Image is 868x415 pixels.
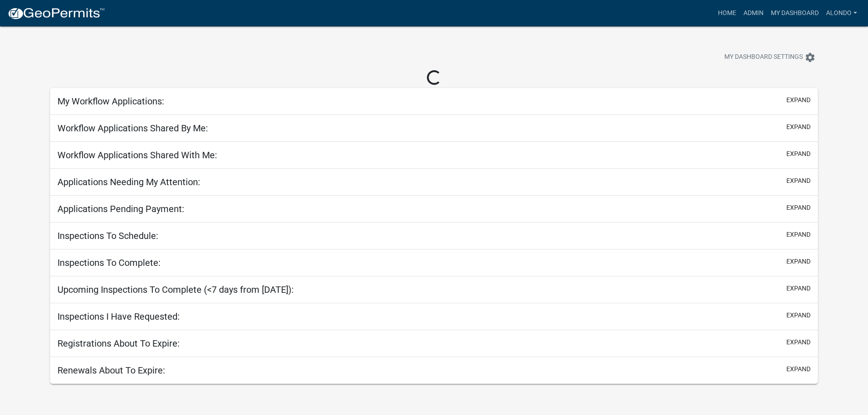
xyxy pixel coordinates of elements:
[57,284,294,295] h5: Upcoming Inspections To Complete (<7 days from [DATE]):
[57,176,200,187] h5: Applications Needing My Attention:
[714,5,740,22] a: Home
[786,364,811,374] button: expand
[805,52,816,63] i: settings
[57,203,184,214] h5: Applications Pending Payment:
[786,337,811,347] button: expand
[57,150,217,161] h5: Workflow Applications Shared With Me:
[767,5,822,22] a: My Dashboard
[57,96,164,107] h5: My Workflow Applications:
[724,52,803,63] span: My Dashboard Settings
[786,257,811,266] button: expand
[57,338,180,349] h5: Registrations About To Expire:
[786,176,811,186] button: expand
[786,149,811,159] button: expand
[786,122,811,132] button: expand
[57,257,161,268] h5: Inspections To Complete:
[57,230,158,241] h5: Inspections To Schedule:
[786,230,811,239] button: expand
[786,311,811,320] button: expand
[740,5,767,22] a: Admin
[786,95,811,105] button: expand
[57,311,180,322] h5: Inspections I Have Requested:
[57,123,208,134] h5: Workflow Applications Shared By Me:
[786,203,811,213] button: expand
[717,48,823,66] button: My Dashboard Settingssettings
[786,284,811,293] button: expand
[822,5,861,22] a: alondo
[57,365,165,376] h5: Renewals About To Expire:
